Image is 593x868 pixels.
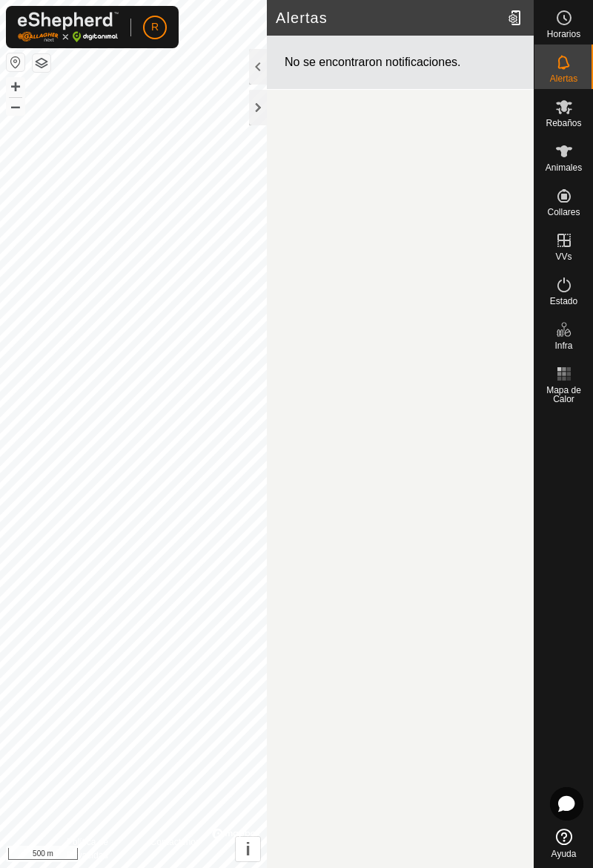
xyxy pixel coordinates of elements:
span: Alertas [550,74,577,83]
span: Infra [554,341,572,350]
a: Política de Privacidad [67,835,133,862]
span: Collares [547,208,580,217]
h2: Alertas [276,9,502,27]
span: i [245,839,251,859]
span: Ayuda [551,849,577,858]
span: VVs [555,252,572,261]
span: Rebaños [546,119,581,128]
button: Restablecer Mapa [7,53,24,71]
button: + [7,78,24,96]
span: Horarios [547,30,580,39]
div: No se encontraron notificaciones. [267,36,534,90]
span: Animales [546,163,582,172]
span: R [151,19,159,35]
button: Capas del Mapa [33,54,50,72]
span: Mapa de Calor [538,386,589,404]
img: Logo Gallagher [18,12,119,42]
button: – [7,97,24,115]
button: i [236,837,260,861]
span: Estado [550,297,577,306]
a: Contáctenos [150,835,200,862]
a: Ayuda [534,823,593,864]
